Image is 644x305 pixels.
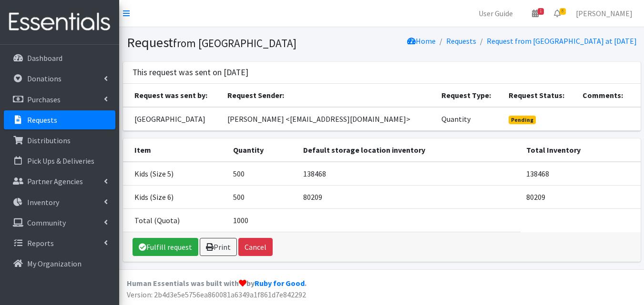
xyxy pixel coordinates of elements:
[297,162,521,186] td: 138468
[509,116,536,124] span: Pending
[297,138,521,162] th: Default storage location inventory
[4,213,115,232] a: Community
[4,151,115,170] a: Pick Ups & Deliveries
[577,84,640,107] th: Comments:
[123,208,227,232] td: Total (Quota)
[123,162,227,186] td: Kids (Size 5)
[503,84,577,107] th: Request Status:
[27,115,57,125] p: Requests
[568,4,640,23] a: [PERSON_NAME]
[123,138,227,162] th: Item
[227,162,297,186] td: 500
[546,4,568,23] a: 8
[238,238,273,256] button: Cancel
[521,138,640,162] th: Total Inventory
[524,4,546,23] a: 1
[4,69,115,88] a: Donations
[27,177,83,186] p: Partner Agencies
[123,185,227,208] td: Kids (Size 6)
[4,234,115,253] a: Reports
[436,84,503,107] th: Request Type:
[471,4,521,23] a: User Guide
[4,6,115,38] img: HumanEssentials
[127,278,307,288] strong: Human Essentials was built with by .
[173,36,296,50] small: from [GEOGRAPHIC_DATA]
[560,8,566,15] span: 8
[127,290,306,299] span: Version: 2b4d3e5e5756ea860081a6349a1f861d7e842292
[27,53,62,63] p: Dashboard
[123,107,222,131] td: [GEOGRAPHIC_DATA]
[222,84,436,107] th: Request Sender:
[27,259,82,268] p: My Organization
[133,68,248,78] h3: This request was sent on [DATE]
[27,74,61,83] p: Donations
[27,156,94,166] p: Pick Ups & Deliveries
[521,185,640,208] td: 80209
[227,185,297,208] td: 500
[297,185,521,208] td: 80209
[436,107,503,131] td: Quantity
[227,138,297,162] th: Quantity
[4,172,115,191] a: Partner Agencies
[4,90,115,109] a: Purchases
[4,131,115,150] a: Distributions
[222,107,436,131] td: [PERSON_NAME] <[EMAIL_ADDRESS][DOMAIN_NAME]>
[27,238,54,248] p: Reports
[27,136,71,145] p: Distributions
[4,193,115,212] a: Inventory
[123,84,222,107] th: Request was sent by:
[27,218,66,227] p: Community
[446,36,476,46] a: Requests
[407,36,436,46] a: Home
[255,278,305,288] a: Ruby for Good
[27,197,59,207] p: Inventory
[4,49,115,68] a: Dashboard
[521,162,640,186] td: 138468
[200,238,237,256] a: Print
[487,36,637,46] a: Request from [GEOGRAPHIC_DATA] at [DATE]
[127,34,378,51] h1: Request
[227,208,297,232] td: 1000
[538,8,544,15] span: 1
[133,238,198,256] a: Fulfill request
[27,95,61,104] p: Purchases
[4,254,115,273] a: My Organization
[4,110,115,129] a: Requests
